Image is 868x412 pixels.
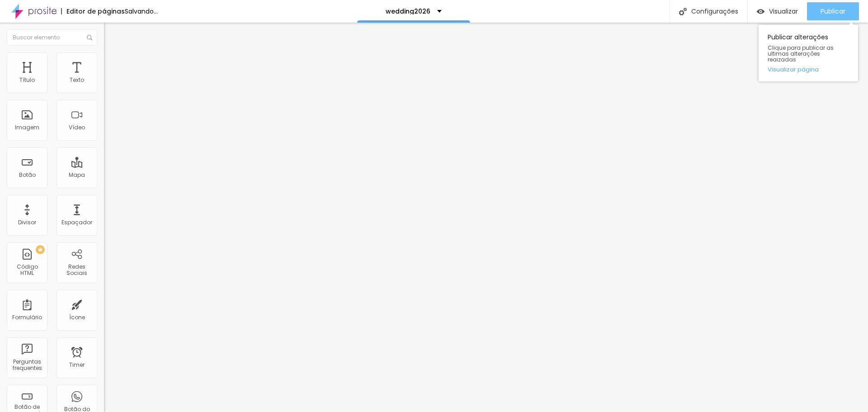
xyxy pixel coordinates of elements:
div: Imagem [15,124,39,131]
span: Publicar [821,8,845,15]
div: Mapa [69,172,85,178]
div: Salvando... [125,8,158,14]
div: Publicar alterações [759,25,858,81]
div: Redes Sociais [59,264,94,277]
input: Buscar elemento [7,29,97,46]
div: Espaçador [61,219,92,226]
div: Timer [69,362,85,368]
div: Texto [70,77,84,83]
iframe: Editor [104,23,868,412]
span: Clique para publicar as ultimas alterações reaizadas [768,45,849,63]
div: Código HTML [9,264,45,277]
div: Botão [19,172,36,178]
img: Icone [679,8,687,15]
div: Ícone [69,314,85,321]
p: wedding2026 [386,8,430,14]
div: Formulário [12,314,42,321]
a: Visualizar página [768,66,849,72]
img: view-1.svg [757,8,764,15]
img: Icone [87,35,92,40]
div: Editor de páginas [61,8,125,14]
div: Perguntas frequentes [9,359,45,372]
div: Título [19,77,35,83]
span: Visualizar [769,8,798,15]
div: Divisor [18,219,36,226]
button: Visualizar [748,2,807,20]
button: Publicar [807,2,859,20]
div: Vídeo [69,124,85,131]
